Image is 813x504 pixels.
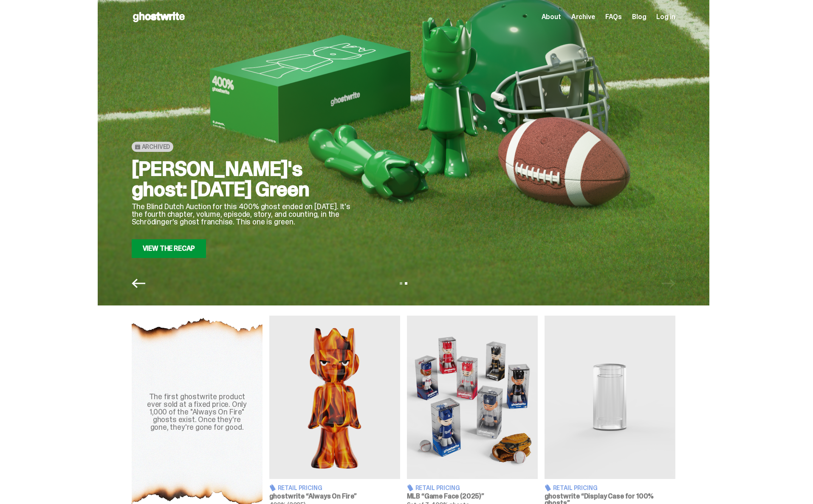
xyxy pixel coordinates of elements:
span: Retail Pricing [415,485,460,491]
a: Archive [571,14,595,20]
a: FAQs [605,14,622,20]
h3: ghostwrite “Always On Fire” [269,493,400,500]
h3: MLB “Game Face (2025)” [407,493,538,500]
button: View slide 1 [400,282,402,285]
p: The Blind Dutch Auction for this 400% ghost ended on [DATE]. It's the fourth chapter, volume, epi... [132,203,353,226]
span: Retail Pricing [553,485,598,491]
img: Display Case for 100% ghosts [545,316,675,479]
span: Retail Pricing [278,485,322,491]
h2: [PERSON_NAME]'s ghost: [DATE] Green [132,159,353,199]
a: Blog [632,14,646,20]
a: Log in [656,14,675,20]
a: About [542,14,561,20]
span: Archived [142,143,170,150]
button: Previous [132,277,145,290]
button: View slide 2 [405,282,407,285]
img: Game Face (2025) [407,316,538,479]
a: View the Recap [132,239,206,258]
div: The first ghostwrite product ever sold at a fixed price. Only 1,000 of the "Always On Fire" ghost... [142,393,252,431]
img: Always On Fire [269,316,400,479]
